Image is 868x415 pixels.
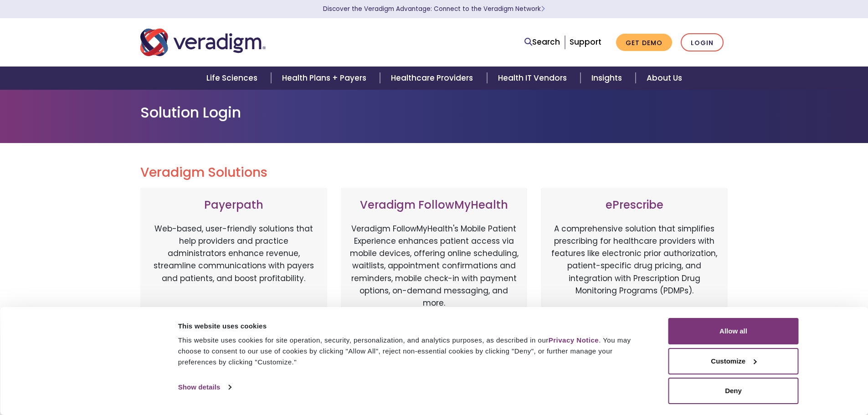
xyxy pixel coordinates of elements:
span: Learn More [541,5,545,13]
p: Veradigm FollowMyHealth's Mobile Patient Experience enhances patient access via mobile devices, o... [350,223,519,309]
a: Get Demo [616,34,672,51]
img: Veradigm logo [140,27,266,57]
h1: Solution Login [140,104,728,121]
a: Healthcare Providers [380,67,487,90]
button: Customize [668,348,799,374]
a: About Us [636,67,693,90]
button: Deny [668,378,799,404]
div: This website uses cookies [178,321,648,332]
a: Insights [580,67,636,90]
a: Show details [178,380,231,394]
a: Search [524,36,560,48]
h2: Veradigm Solutions [140,165,728,180]
a: Health Plans + Payers [271,67,380,90]
div: This website uses cookies for site operation, security, personalization, and analytics purposes, ... [178,335,648,368]
a: Discover the Veradigm Advantage: Connect to the Veradigm NetworkLearn More [323,5,545,13]
a: Privacy Notice [549,336,599,344]
p: A comprehensive solution that simplifies prescribing for healthcare providers with features like ... [550,223,719,318]
h3: Payerpath [149,199,318,212]
a: Login [681,33,724,52]
a: Life Sciences [195,67,271,90]
a: Health IT Vendors [487,67,580,90]
p: Web-based, user-friendly solutions that help providers and practice administrators enhance revenu... [149,223,318,318]
h3: Veradigm FollowMyHealth [350,199,519,212]
button: Allow all [668,318,799,344]
h3: ePrescribe [550,199,719,212]
a: Support [570,36,601,47]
